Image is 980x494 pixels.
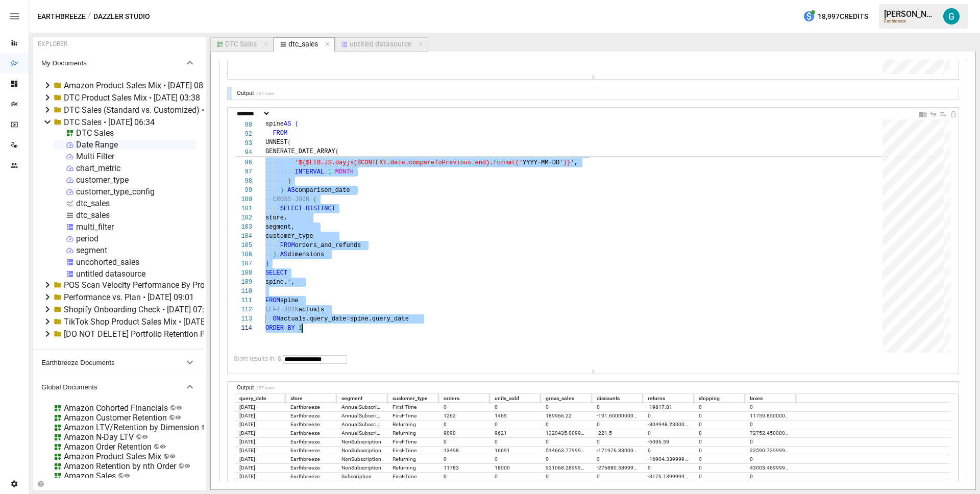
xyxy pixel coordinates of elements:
[280,242,295,249] span: FROM
[234,130,252,139] span: 92
[265,214,287,221] span: store,
[64,461,176,471] div: Amazon Retention by nth Order
[943,8,960,24] img: Gavin Acres
[745,411,796,420] div: 11759.850000000002
[643,472,694,481] div: -3176.1399999999985
[273,130,287,137] span: FROM
[265,269,287,277] span: SELECT
[438,455,489,463] div: 0
[643,455,694,463] div: -16904.339999999997
[234,223,252,232] div: 103
[745,429,796,437] div: 72752.45000000003
[265,297,280,304] span: FROM
[234,314,252,324] div: 113
[592,429,643,437] div: -221.5
[438,463,489,472] div: 11783
[592,455,643,463] div: 0
[76,257,139,267] div: uncohorted_sales
[937,2,966,31] button: Gavin Acres
[699,395,720,402] div: shipping
[295,120,299,128] span: (
[541,403,592,411] div: 0
[64,317,230,327] div: TikTok Shop Product Sales Mix • [DATE] 08:15
[234,429,285,437] div: 2024-08-01
[387,446,438,455] div: First-Time
[884,9,937,19] div: [PERSON_NAME]
[274,37,335,52] button: dtc_sales
[265,306,280,313] span: LEFT
[745,463,796,472] div: 43003.46999999998
[335,148,339,155] span: (
[336,472,387,481] div: Subscription
[336,420,387,429] div: AnnualSubscription
[234,463,285,472] div: 2024-08-01
[285,420,336,429] div: Earthbreeze
[176,405,182,411] svg: Public
[313,196,317,203] span: (
[694,472,745,481] div: 0
[387,437,438,446] div: First-Time
[235,90,256,96] div: Output
[285,429,336,437] div: Earthbreeze
[234,446,285,455] div: 2024-08-01
[265,260,269,267] span: )
[287,139,291,146] span: (
[234,411,285,420] div: 2024-08-01
[541,446,592,455] div: 514663.7799999999
[745,420,796,429] div: 0
[387,463,438,472] div: Returning
[64,432,134,442] div: Amazon N-Day LTV
[33,350,204,375] button: Earthbreeze Documents
[256,91,274,96] div: 257 rows
[284,120,291,128] span: AS
[648,395,665,402] div: returns
[64,452,161,461] div: Amazon Product Sales Mix
[592,446,643,455] div: -171976.33000000002
[495,395,519,402] div: units_sold
[694,446,745,455] div: 0
[234,287,252,296] div: 110
[949,109,958,118] div: Delete Cell
[285,472,336,481] div: Earthbreeze
[287,325,295,332] span: BY
[64,423,199,432] div: Amazon LTV/Retention by Dimension
[306,205,335,212] span: DISTINCT
[234,324,252,333] div: 114
[939,109,947,118] div: Insert Cell Below
[76,187,155,196] div: customer_type_config
[234,120,252,130] span: 88
[387,429,438,437] div: Returning
[285,437,336,446] div: Earthbreeze
[234,167,252,177] div: 97
[341,395,362,402] div: segment
[64,471,116,481] div: Amazon Sales
[234,472,285,481] div: 2024-08-01
[265,148,335,155] span: GENERATE_DATE_ARRAY
[35,480,46,487] button: Collapse Folders
[160,443,166,450] svg: Public
[234,355,283,362] label: Store results in: $.
[336,403,387,411] div: AnnualSubscription
[541,455,592,463] div: 0
[335,168,354,176] span: MONTH
[552,159,559,166] span: DD
[88,10,91,23] div: /
[291,279,295,286] span: ,
[592,411,643,420] div: -191.60000000000002
[387,403,438,411] div: First-Time
[234,250,252,259] div: 106
[335,37,428,52] button: untitled datasource
[523,159,537,166] span: YYYY
[745,455,796,463] div: 0
[444,395,459,402] div: orders
[285,411,336,420] div: Earthbreeze
[336,437,387,446] div: NonSubscription
[184,463,190,469] svg: Public
[438,411,489,420] div: 1262
[234,148,252,157] span: 94
[541,420,592,429] div: 0
[295,168,325,176] span: INTERVAL
[76,140,118,150] div: Date Range
[169,453,176,459] svg: Public
[295,242,361,249] span: orders_and_refunds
